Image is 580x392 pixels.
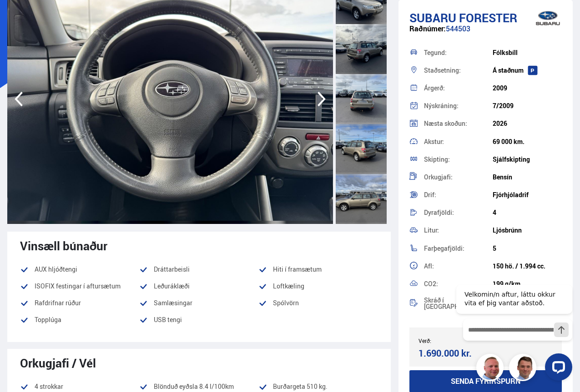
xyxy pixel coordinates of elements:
li: ISOFIX festingar í aftursætum [20,281,139,292]
div: Tegund: [424,50,493,56]
div: 544503 [409,25,562,42]
li: Samlæsingar [139,298,258,308]
div: Árgerð: [424,85,493,91]
div: Sjálfskipting [493,156,562,163]
div: Akstur: [424,139,493,145]
li: Loftkæling [258,281,378,292]
div: 1.690.000 kr. [419,347,483,359]
div: Nýskráning: [424,103,493,109]
span: Forester [459,10,517,26]
img: brand logo [530,5,566,33]
li: Burðargeta 510 kg. [258,381,378,392]
div: Skipting: [424,156,493,163]
li: Spólvörn [258,298,378,308]
li: 4 strokkar [20,381,139,392]
div: Bensín [493,174,562,181]
div: Orkugjafi: [424,174,493,180]
li: Leðuráklæði [139,281,258,292]
div: Skráð í [GEOGRAPHIC_DATA]: [424,297,493,310]
div: Drif: [424,192,493,198]
iframe: LiveChat chat widget [449,268,576,388]
div: 7/2009 [493,102,562,109]
div: Litur: [424,227,493,233]
li: Rafdrifnar rúður [20,298,139,308]
div: Fjórhjóladrif [493,191,562,198]
div: Á staðnum [493,67,562,74]
li: AUX hljóðtengi [20,264,139,275]
li: Hiti í framsætum [258,264,378,275]
div: 4 [493,209,562,216]
div: 150 hö. / 1.994 cc. [493,263,562,270]
div: Dyrafjöldi: [424,209,493,216]
div: 69 000 km. [493,138,562,145]
div: 2009 [493,84,562,92]
div: Ljósbrúnn [493,227,562,234]
div: Afl: [424,263,493,269]
div: Orkugjafi / Vél [20,356,378,370]
div: 5 [493,245,562,252]
div: 2026 [493,120,562,127]
span: Raðnúmer: [409,24,446,34]
div: Verð: [419,337,486,344]
div: Vinsæll búnaður [20,239,378,253]
li: Blönduð eyðsla 8.4 l/100km [139,381,258,392]
li: Topplúga [20,314,139,325]
li: Dráttarbeisli [139,264,258,275]
div: Staðsetning: [424,67,493,74]
div: Fólksbíll [493,49,562,56]
div: CO2: [424,281,493,287]
div: Farþegafjöldi: [424,245,493,252]
li: USB tengi [139,314,258,331]
span: Subaru [409,10,456,26]
div: Næsta skoðun: [424,120,493,127]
